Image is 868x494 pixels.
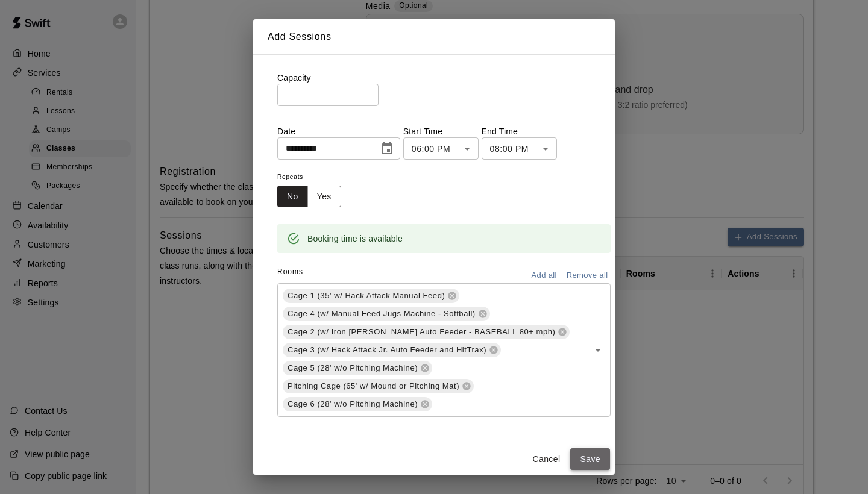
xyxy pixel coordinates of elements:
[283,398,423,410] span: Cage 6 (28' w/o Pitching Machine)
[482,125,557,137] p: End Time
[277,72,611,84] p: Capacity
[283,308,480,320] span: Cage 4 (w/ Manual Feed Jugs Machine - Softball)
[283,362,423,374] span: Cage 5 (28' w/o Pitching Machine)
[277,186,308,208] button: No
[283,343,501,357] div: Cage 3 (w/ Hack Attack Jr. Auto Feeder and HitTrax)
[307,228,403,249] div: Booking time is available
[283,290,450,302] span: Cage 1 (35' w/ Hack Attack Manual Feed)
[375,137,399,161] button: Choose date, selected date is Oct 10, 2025
[277,267,303,276] span: Rooms
[283,397,432,411] div: Cage 6 (28' w/o Pitching Machine)
[283,326,560,338] span: Cage 2 (w/ Iron [PERSON_NAME] Auto Feeder - BASEBALL 80+ mph)
[283,344,491,356] span: Cage 3 (w/ Hack Attack Jr. Auto Feeder and HitTrax)
[570,448,610,471] button: Save
[590,342,606,358] button: Open
[277,169,351,186] span: Repeats
[527,448,565,471] button: Cancel
[283,380,464,392] span: Pitching Cage (65' w/ Mound or Pitching Mat)
[253,19,615,54] h2: Add Sessions
[307,186,341,208] button: Yes
[403,125,479,137] p: Start Time
[403,137,479,160] div: 06:00 PM
[283,289,459,303] div: Cage 1 (35' w/ Hack Attack Manual Feed)
[283,379,474,393] div: Pitching Cage (65' w/ Mound or Pitching Mat)
[482,137,557,160] div: 08:00 PM
[277,125,400,137] p: Date
[277,186,341,208] div: outlined button group
[283,361,432,375] div: Cage 5 (28' w/o Pitching Machine)
[525,266,564,285] button: Add all
[283,307,490,321] div: Cage 4 (w/ Manual Feed Jugs Machine - Softball)
[283,325,570,339] div: Cage 2 (w/ Iron [PERSON_NAME] Auto Feeder - BASEBALL 80+ mph)
[564,266,611,285] button: Remove all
